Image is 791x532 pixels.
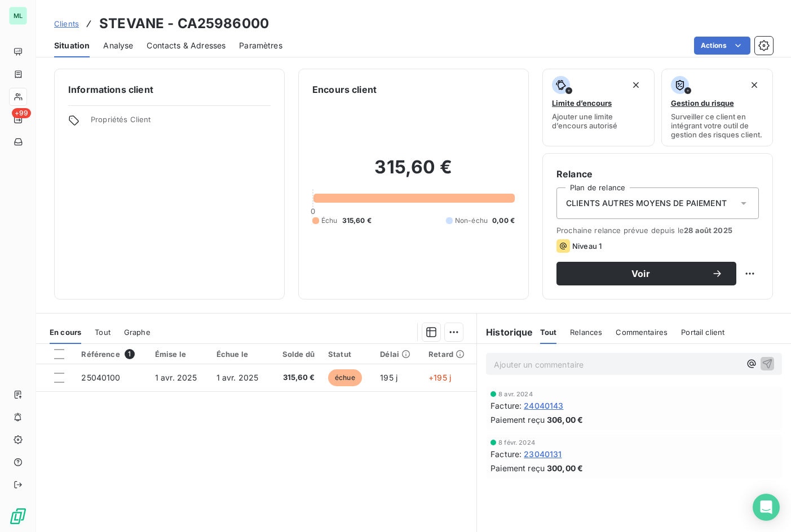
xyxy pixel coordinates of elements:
[155,373,197,382] span: 1 avr. 2025
[570,269,712,278] span: Voir
[239,40,282,51] span: Paramètres
[155,350,203,359] div: Émise le
[12,108,31,118] span: +99
[50,328,81,337] span: En cours
[753,494,780,521] div: Open Intercom Messenger
[524,448,562,460] span: 23040131
[342,216,372,226] span: 315,60 €
[681,328,724,337] span: Portail client
[99,14,269,34] h3: STEVANE - CA25986000
[671,99,734,108] span: Gestion du risque
[428,373,451,382] span: +195 j
[380,350,415,359] div: Délai
[552,99,612,108] span: Limite d’encours
[277,372,315,383] span: 315,60 €
[671,112,764,139] span: Surveiller ce client en intégrant votre outil de gestion des risques client.
[124,328,151,337] span: Graphe
[125,349,135,359] span: 1
[81,373,120,382] span: 25040100
[490,462,545,474] span: Paiement reçu
[556,167,759,181] h6: Relance
[54,40,90,51] span: Situation
[81,349,142,359] div: Référence
[95,328,111,337] span: Tout
[661,69,774,146] button: Gestion du risqueSurveiller ce client en intégrant votre outil de gestion des risques client.
[490,400,522,412] span: Facture :
[616,328,668,337] span: Commentaires
[455,216,488,226] span: Non-échu
[566,198,727,209] span: CLIENTS AUTRES MOYENS DE PAIEMENT
[428,350,470,359] div: Retard
[9,507,27,525] img: Logo LeanPay
[570,328,602,337] span: Relances
[694,37,750,55] button: Actions
[380,373,397,382] span: 195 j
[540,328,557,337] span: Tout
[312,156,515,190] h2: 315,60 €
[311,207,315,216] span: 0
[547,462,583,474] span: 300,00 €
[490,414,545,426] span: Paiement reçu
[54,19,79,28] span: Clients
[216,373,259,382] span: 1 avr. 2025
[54,18,79,29] a: Clients
[498,439,535,446] span: 8 févr. 2024
[524,400,563,412] span: 24040143
[556,226,759,235] span: Prochaine relance prévue depuis le
[552,112,645,130] span: Ajouter une limite d’encours autorisé
[321,216,338,226] span: Échu
[68,83,271,96] h6: Informations client
[572,242,602,251] span: Niveau 1
[312,83,377,96] h6: Encours client
[147,40,226,51] span: Contacts & Adresses
[103,40,133,51] span: Analyse
[684,226,732,235] span: 28 août 2025
[547,414,583,426] span: 306,00 €
[490,448,522,460] span: Facture :
[477,325,533,339] h6: Historique
[91,115,271,131] span: Propriétés Client
[216,350,264,359] div: Échue le
[556,262,736,285] button: Voir
[542,69,655,146] button: Limite d’encoursAjouter une limite d’encours autorisé
[277,350,315,359] div: Solde dû
[328,350,366,359] div: Statut
[492,216,515,226] span: 0,00 €
[328,369,362,386] span: échue
[498,391,533,397] span: 8 avr. 2024
[9,7,27,25] div: ML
